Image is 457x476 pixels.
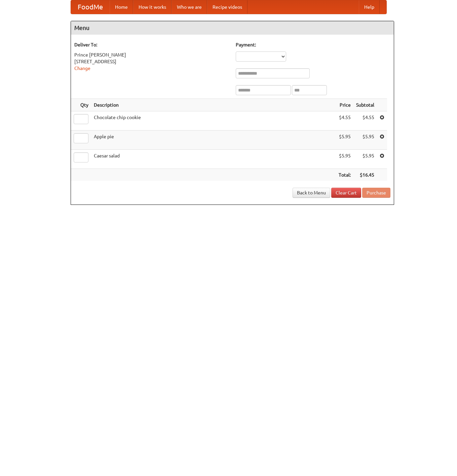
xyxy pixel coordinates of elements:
[362,188,390,198] button: Purchase
[293,188,330,198] a: Back to Menu
[91,99,336,111] th: Description
[353,131,377,150] td: $5.95
[71,21,394,35] h4: Menu
[91,111,336,131] td: Chocolate chip cookie
[336,99,353,111] th: Price
[110,0,133,14] a: Home
[71,99,91,111] th: Qty
[74,41,229,48] h5: Deliver To:
[74,58,229,65] div: [STREET_ADDRESS]
[91,131,336,150] td: Apple pie
[353,169,377,181] th: $16.45
[336,169,353,181] th: Total:
[353,111,377,131] td: $4.55
[236,41,390,48] h5: Payment:
[207,0,247,14] a: Recipe videos
[74,66,90,71] a: Change
[71,0,110,14] a: FoodMe
[353,99,377,111] th: Subtotal
[336,111,353,131] td: $4.55
[331,188,361,198] a: Clear Cart
[359,0,380,14] a: Help
[172,0,207,14] a: Who we are
[133,0,172,14] a: How it works
[91,150,336,169] td: Caesar salad
[336,131,353,150] td: $5.95
[336,150,353,169] td: $5.95
[353,150,377,169] td: $5.95
[74,51,229,58] div: Prince [PERSON_NAME]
